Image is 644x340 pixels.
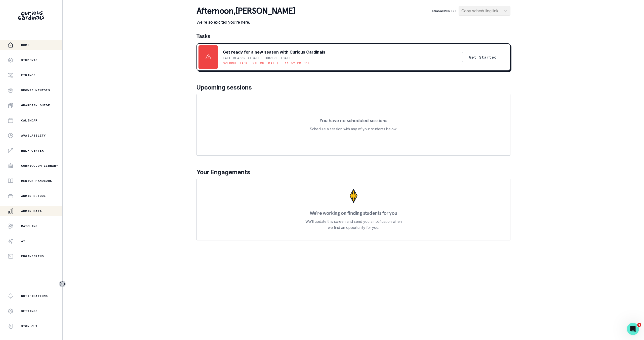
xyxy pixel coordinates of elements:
[21,254,44,258] p: Engineering
[310,210,397,216] p: We're working on finding students for you
[196,19,295,25] p: We're so excited you're here.
[310,126,397,132] p: Schedule a session with any of your students below.
[21,294,48,298] p: Notifications
[21,224,38,228] p: Matching
[223,61,309,65] p: Overdue task: Due on [DATE] • 11:59 PM PDT
[21,194,46,198] p: Admin Retool
[21,239,25,243] p: AI
[59,281,66,287] button: Toggle sidebar
[21,43,29,47] p: Home
[196,6,295,16] p: afternoon , [PERSON_NAME]
[223,49,325,55] p: Get ready for a new season with Curious Cardinals
[627,323,639,335] iframe: Intercom live chat
[21,58,38,62] p: Students
[432,9,457,13] p: Engagements:
[21,88,50,92] p: Browse Mentors
[21,179,52,183] p: Mentor Handbook
[21,164,58,168] p: Curriculum Library
[18,11,44,20] img: Curious Cardinals Logo
[319,118,387,123] p: You have no scheduled sessions
[21,149,44,153] p: Help Center
[21,118,38,122] p: Calendar
[21,209,42,213] p: Admin Data
[223,56,295,60] p: Fall Season ([DATE] through [DATE])
[637,323,641,327] span: 4
[305,219,402,231] p: We'll update this screen and send you a notification when we find an opportunity for you.
[21,309,38,313] p: Settings
[21,134,46,138] p: Availability
[21,324,38,328] p: Sign Out
[196,33,510,39] h1: Tasks
[196,83,510,92] p: Upcoming sessions
[462,52,503,62] button: Get Started
[21,73,35,77] p: Finance
[21,103,50,107] p: Guardian Guide
[196,168,510,177] p: Your Engagements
